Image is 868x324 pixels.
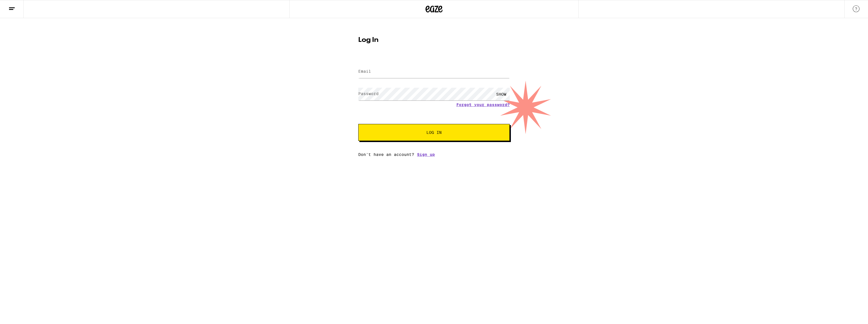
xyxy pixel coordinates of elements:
button: Log In [358,124,510,141]
h1: Log In [358,37,510,44]
a: Sign up [417,152,435,157]
input: Email [358,65,510,78]
label: Email [358,69,371,74]
label: Password [358,91,379,96]
div: SHOW [493,88,510,100]
div: Don't have an account? [358,152,510,157]
a: Forgot your password? [456,102,510,107]
span: Log In [426,130,442,134]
